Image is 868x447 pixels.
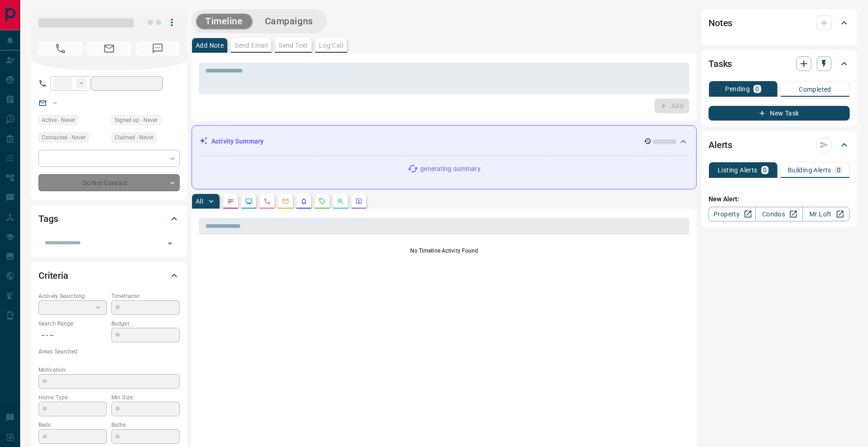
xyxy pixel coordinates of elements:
[111,320,180,328] p: Budget:
[337,198,344,205] svg: Opportunities
[709,194,850,204] p: New Alert:
[420,164,480,174] p: generating summary
[38,211,58,226] h2: Tags
[38,421,107,429] p: Beds:
[115,133,154,142] span: Claimed - Never
[196,14,252,29] button: Timeline
[38,348,180,356] p: Areas Searched:
[136,41,180,56] span: No Number
[763,167,767,173] p: 0
[42,116,75,125] span: Active - Never
[755,207,802,221] a: Condos
[264,198,271,205] svg: Calls
[709,134,850,156] div: Alerts
[245,198,253,205] svg: Lead Browsing Activity
[111,292,180,300] p: Timeframe:
[199,247,689,255] p: No Timeline Activity Found
[111,421,180,429] p: Baths:
[111,393,180,402] p: Min Size:
[164,237,176,250] button: Open
[38,41,82,56] span: No Number
[709,138,732,152] h2: Alerts
[709,106,850,121] button: New Task
[802,207,850,221] a: Mr.Loft
[199,133,689,150] div: Activity Summary
[211,137,264,146] p: Activity Summary
[319,198,326,205] svg: Requests
[38,174,180,191] div: Do Not Contact
[38,328,107,343] p: -- - --
[38,320,107,328] p: Search Range:
[300,198,308,205] svg: Listing Alerts
[788,167,831,173] p: Building Alerts
[355,198,363,205] svg: Agent Actions
[196,42,224,49] p: Add Note
[38,393,107,402] p: Home Type:
[709,56,732,71] h2: Tasks
[799,86,831,93] p: Completed
[725,86,750,92] p: Pending
[196,198,203,204] p: All
[227,198,234,205] svg: Notes
[53,99,57,106] a: --
[42,133,86,142] span: Contacted - Never
[38,265,180,287] div: Criteria
[709,207,756,221] a: Property
[709,16,732,30] h2: Notes
[709,12,850,34] div: Notes
[38,208,180,230] div: Tags
[38,292,107,300] p: Actively Searching:
[718,167,758,173] p: Listing Alerts
[837,167,841,173] p: 0
[38,366,180,374] p: Motivation:
[256,14,322,29] button: Campaigns
[282,198,289,205] svg: Emails
[709,53,850,75] div: Tasks
[38,268,68,283] h2: Criteria
[87,41,131,56] span: No Email
[755,86,759,92] p: 0
[115,116,158,125] span: Signed up - Never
